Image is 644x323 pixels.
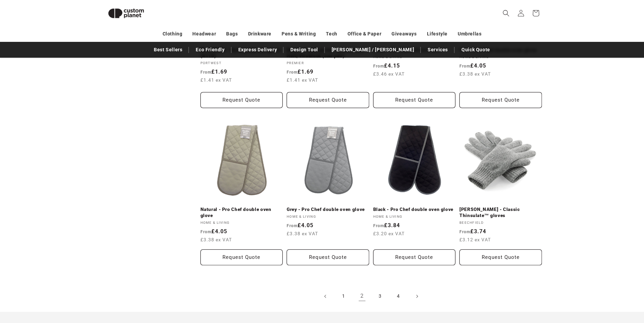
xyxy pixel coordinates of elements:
[531,250,644,323] iframe: Chat Widget
[200,47,283,59] a: Blue/White - Nylon polka dot glove (A110)
[318,289,333,304] a: Previous page
[287,207,369,213] a: Grey - Pro Chef double oven glove
[200,207,283,218] a: Natural - Pro Chef double oven glove
[373,92,456,108] button: Request Quote
[226,28,238,40] a: Bags
[287,47,369,59] a: Black - Touch gloves, powered by HeiQ Viroblock (one pair)
[458,28,481,40] a: Umbrellas
[326,28,337,40] a: Tech
[391,28,416,40] a: Giveaways
[328,44,418,56] a: [PERSON_NAME] / [PERSON_NAME]
[459,249,542,265] button: Request Quote
[499,6,514,21] summary: Search
[200,92,283,108] button: Request Quote
[150,44,186,56] a: Best Sellers
[355,289,369,304] a: Page 2
[373,249,456,265] button: Request Quote
[391,289,406,304] a: Page 4
[192,44,228,56] a: Eco Friendly
[424,44,451,56] a: Services
[248,28,271,40] a: Drinkware
[287,249,369,265] button: Request Quote
[235,44,281,56] a: Express Delivery
[200,289,542,304] nav: Pagination
[336,289,351,304] a: Page 1
[348,28,381,40] a: Office & Paper
[287,44,321,56] a: Design Tool
[192,28,216,40] a: Headwear
[200,249,283,265] button: Request Quote
[163,28,183,40] a: Clothing
[287,92,369,108] button: Request Quote
[458,44,494,56] a: Quick Quote
[373,207,456,213] a: Black - Pro Chef double oven glove
[409,289,424,304] a: Next page
[459,207,542,218] a: [PERSON_NAME] - Classic Thinsulate™ gloves
[282,28,316,40] a: Pens & Writing
[373,289,388,304] a: Page 3
[102,3,150,24] img: Custom Planet
[427,28,448,40] a: Lifestyle
[459,92,542,108] button: Request Quote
